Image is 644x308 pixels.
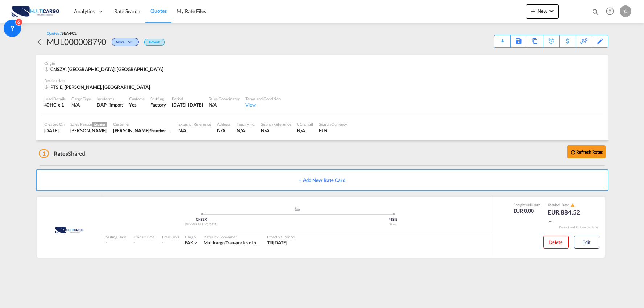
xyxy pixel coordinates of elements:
md-icon: icon-plus 400-fg [529,7,537,15]
div: MUL000008790 [46,36,107,47]
md-icon: icon-chevron-down [548,219,553,224]
div: Destination [44,78,600,83]
span: Quotes [150,8,166,14]
button: icon-refreshRefresh Rates [567,145,606,158]
div: Multicargo Transportes e Logistica [204,240,260,246]
div: C [620,5,631,17]
span: Active [116,40,126,47]
div: Total Rate [548,202,584,208]
div: External Reference [178,121,211,127]
div: CC Email [297,121,313,127]
div: Sales Coordinator [209,96,240,101]
button: icon-alert [570,203,575,208]
md-icon: icon-alert [570,203,575,207]
div: Inquiry No. [237,121,255,127]
span: Till [DATE] [267,240,287,245]
div: EUR 0,00 [514,207,541,215]
div: Terms and Condition [245,96,281,101]
button: icon-plus 400-fgNewicon-chevron-down [526,4,559,19]
div: Sailing Date [106,234,127,240]
div: N/A [297,127,313,134]
div: Freight Rate [514,202,541,207]
md-icon: icon-magnify [591,8,599,16]
div: Save As Template [511,35,527,47]
div: icon-arrow-left [36,36,46,47]
span: Multicargo Transportes e Logistica [204,240,269,245]
span: Rates [54,150,68,157]
span: New [529,8,556,14]
div: - [106,240,127,246]
img: MultiCargo [45,221,93,239]
div: Waymond Liu [113,127,173,134]
div: Cargo [185,234,198,240]
span: 1 [39,149,49,158]
div: - [134,240,155,246]
button: + Add New Rate Card [36,169,608,191]
div: Remark and Inclusion included [553,225,605,229]
div: Quotes /SEA-FCL [47,30,77,36]
span: Creator [92,122,107,127]
div: Customer [113,121,173,127]
div: Quote PDF is not available at this time [498,35,507,42]
div: Search Reference [261,121,291,127]
button: Edit [574,236,599,249]
div: Free Days [162,234,179,240]
div: N/A [261,127,291,134]
md-icon: icon-chevron-down [193,240,198,245]
div: N/A [217,127,231,134]
div: Help [604,5,620,18]
md-icon: icon-download [498,36,507,42]
span: My Rate Files [176,8,206,14]
div: - import [107,101,123,108]
div: Origin [44,61,600,66]
div: Incoterms [97,96,123,101]
img: 82db67801a5411eeacfdbd8acfa81e61.png [11,3,60,20]
div: Change Status Here [106,36,141,47]
div: Effective Period [267,234,295,240]
div: 11 Sep 2026 [172,101,203,108]
span: Analytics [74,8,95,15]
md-icon: icon-chevron-down [547,7,556,15]
div: PTSIE [297,217,489,222]
div: EUR [319,127,348,134]
div: N/A [209,101,240,108]
div: Customs [129,96,144,101]
div: Change Status Here [112,38,139,46]
md-icon: icon-arrow-left [36,38,45,46]
b: Refresh Rates [576,149,603,155]
button: Delete [543,236,569,249]
div: CNSZX, Shenzhen, Asia [44,66,166,72]
div: N/A [178,127,211,134]
div: Till 11 Sep 2026 [267,240,287,246]
div: Default [144,39,164,46]
div: Factory Stuffing [150,101,166,108]
div: PTSIE, Sines, Europe [44,84,152,90]
div: Address [217,121,231,127]
span: Sell [526,203,532,207]
div: Cargo Type [71,96,91,101]
div: N/A [71,101,91,108]
div: View [245,101,281,108]
div: DAP [97,101,107,108]
div: CNSZX [106,217,298,222]
div: icon-magnify [591,8,599,19]
md-icon: assets/icons/custom/ship-fill.svg [293,207,302,211]
span: Sell [556,203,562,207]
div: 14 Oct 2025 [44,127,65,134]
div: Cesar Teixeira [70,127,107,134]
span: Help [604,5,616,17]
div: [GEOGRAPHIC_DATA] [106,222,298,227]
div: 40HC x 1 [44,101,66,108]
div: Load Details [44,96,66,101]
div: Sales Person [70,121,107,127]
div: Yes [129,101,144,108]
span: Shenzhen SinoWin International Logistics Co., Ltd [149,128,234,133]
div: - [162,240,163,246]
span: Rate Search [114,8,140,14]
md-icon: icon-chevron-down [126,41,135,45]
div: Stuffing [150,96,166,101]
md-icon: icon-refresh [570,149,576,155]
div: Transit Time [134,234,155,240]
div: Shared [39,150,86,158]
